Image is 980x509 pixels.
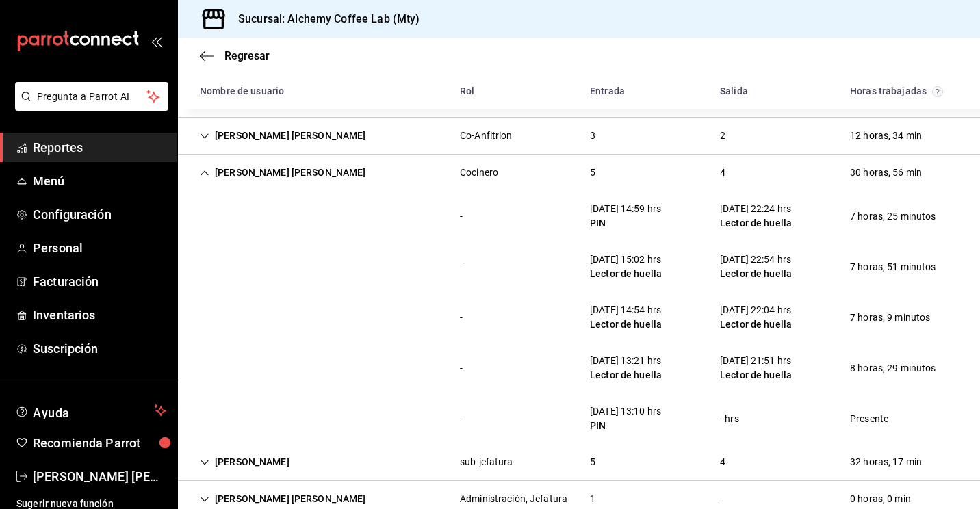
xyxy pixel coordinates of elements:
[449,406,474,432] div: Cell
[449,254,474,280] div: Cell
[720,202,792,216] div: [DATE] 22:24 hrs
[709,406,750,432] div: Cell
[189,413,211,424] div: Cell
[33,402,149,419] span: Ayuda
[709,123,736,148] div: Cell
[579,123,606,148] div: Cell
[839,406,899,432] div: Cell
[720,252,792,267] div: [DATE] 22:54 hrs
[189,211,211,222] div: Cell
[590,303,662,317] div: [DATE] 14:54 hrs
[579,348,673,388] div: Cell
[579,449,606,475] div: Cell
[709,298,803,337] div: Cell
[839,79,969,104] div: HeadCell
[33,272,166,291] span: Facturación
[590,202,661,216] div: [DATE] 14:59 hrs
[590,404,661,419] div: [DATE] 13:10 hrs
[178,191,980,242] div: Row
[449,356,474,381] div: Cell
[178,73,980,109] div: Head
[449,160,509,185] div: Cell
[839,160,933,185] div: Cell
[460,209,463,224] div: -
[460,260,463,274] div: -
[720,412,739,426] div: - hrs
[178,444,980,481] div: Row
[460,361,463,376] div: -
[590,267,662,281] div: Lector de huella
[449,204,474,229] div: Cell
[720,216,792,231] div: Lector de huella
[178,292,980,343] div: Row
[449,123,524,148] div: Cell
[839,356,947,381] div: Cell
[33,467,166,486] span: [PERSON_NAME] [PERSON_NAME]
[460,311,463,325] div: -
[720,303,792,317] div: [DATE] 22:04 hrs
[189,160,377,185] div: Cell
[189,261,211,272] div: Cell
[33,306,166,324] span: Inventarios
[579,298,673,337] div: Cell
[33,138,166,157] span: Reportes
[709,449,736,475] div: Cell
[449,449,524,475] div: Cell
[151,36,162,47] button: open_drawer_menu
[189,312,211,323] div: Cell
[590,252,662,267] div: [DATE] 15:02 hrs
[579,399,672,439] div: Cell
[200,49,270,62] button: Regresar
[460,412,463,426] div: -
[590,317,662,332] div: Lector de huella
[579,196,672,236] div: Cell
[590,354,662,368] div: [DATE] 13:21 hrs
[579,247,673,287] div: Cell
[227,11,420,27] h3: Sucursal: Alchemy Coffee Lab (Mty)
[709,247,803,287] div: Cell
[839,204,947,229] div: Cell
[178,155,980,191] div: Row
[839,449,933,475] div: Cell
[839,305,941,330] div: Cell
[178,343,980,393] div: Row
[33,434,166,452] span: Recomienda Parrot
[224,49,270,62] span: Regresar
[189,363,211,374] div: Cell
[720,267,792,281] div: Lector de huella
[37,90,147,104] span: Pregunta a Parrot AI
[590,419,661,433] div: PIN
[709,196,803,236] div: Cell
[709,160,736,185] div: Cell
[460,129,513,143] div: Co-Anfitrion
[709,79,839,104] div: HeadCell
[178,393,980,444] div: Row
[839,254,947,280] div: Cell
[449,305,474,330] div: Cell
[590,216,661,231] div: PIN
[460,455,513,469] div: sub-jefatura
[33,205,166,224] span: Configuración
[460,492,567,506] div: Administración, Jefatura
[189,79,449,104] div: HeadCell
[10,99,168,114] a: Pregunta a Parrot AI
[579,79,709,104] div: HeadCell
[932,86,943,97] svg: El total de horas trabajadas por usuario es el resultado de la suma redondeada del registro de ho...
[178,118,980,155] div: Row
[15,82,168,111] button: Pregunta a Parrot AI
[709,348,803,388] div: Cell
[839,123,933,148] div: Cell
[33,172,166,190] span: Menú
[460,166,498,180] div: Cocinero
[189,123,377,148] div: Cell
[720,354,792,368] div: [DATE] 21:51 hrs
[33,239,166,257] span: Personal
[189,449,300,475] div: Cell
[579,160,606,185] div: Cell
[449,79,579,104] div: HeadCell
[590,368,662,382] div: Lector de huella
[720,368,792,382] div: Lector de huella
[33,339,166,358] span: Suscripción
[720,317,792,332] div: Lector de huella
[178,242,980,292] div: Row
